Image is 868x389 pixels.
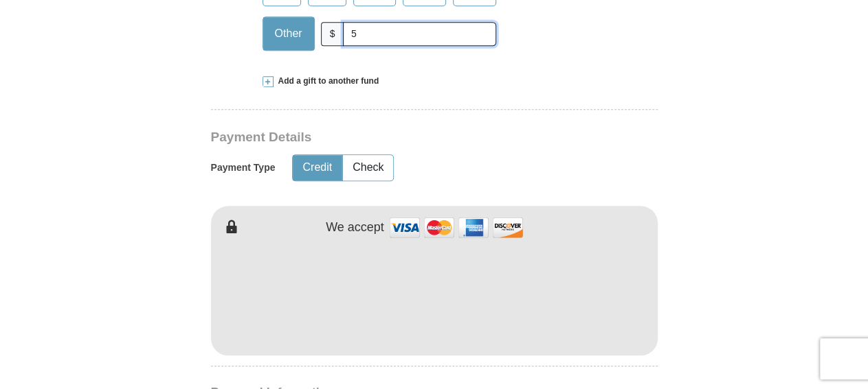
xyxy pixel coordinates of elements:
[326,220,384,235] h4: We accept
[268,23,309,44] span: Other
[293,155,342,180] button: Credit
[274,75,379,87] span: Add a gift to another fund
[343,155,393,180] button: Check
[211,130,561,145] h3: Payment Details
[321,22,344,46] span: $
[388,213,525,242] img: credit cards accepted
[211,162,276,174] h5: Payment Type
[343,22,496,46] input: Other Amount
